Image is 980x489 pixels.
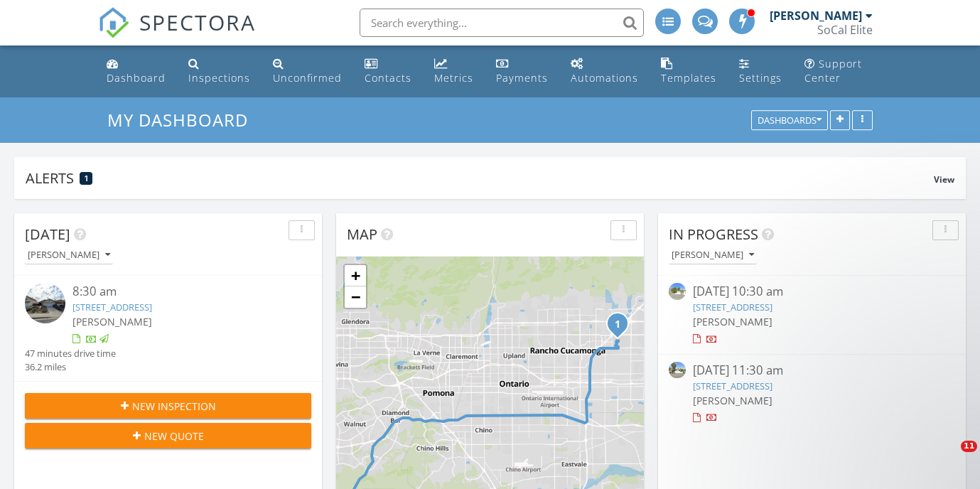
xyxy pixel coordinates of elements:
div: Dashboard [107,71,166,85]
span: View [934,173,954,186]
iframe: Intercom live chat [932,441,966,475]
a: My Dashboard [107,108,260,131]
div: Dashboards [758,116,822,126]
a: Unconfirmed [267,51,348,92]
a: Automations (Advanced) [565,51,644,92]
a: [STREET_ADDRESS] [693,301,772,313]
button: [PERSON_NAME] [669,246,757,265]
a: SPECTORA [98,19,256,49]
a: Contacts [359,51,417,92]
button: New Quote [25,423,311,448]
span: [PERSON_NAME] [693,394,772,407]
div: SoCal Elite [817,23,873,37]
a: [STREET_ADDRESS] [693,380,772,392]
a: Support Center [799,51,879,92]
span: New Quote [144,429,204,444]
span: New Inspection [132,399,216,414]
div: [PERSON_NAME] [28,250,110,260]
a: [DATE] 11:30 am [STREET_ADDRESS] [PERSON_NAME] [669,362,955,425]
i: 1 [615,320,620,330]
a: 8:30 am [STREET_ADDRESS] [PERSON_NAME] 47 minutes drive time 36.2 miles [25,283,311,374]
span: [DATE] [25,225,70,244]
div: 8:30 am [72,283,287,301]
span: 11 [961,441,977,452]
a: Dashboard [101,51,171,92]
img: streetview [25,283,65,323]
span: In Progress [669,225,758,244]
button: [PERSON_NAME] [25,246,113,265]
span: 1 [85,173,88,183]
span: [PERSON_NAME] [693,315,772,328]
a: Templates [655,51,722,92]
div: Unconfirmed [273,71,342,85]
div: Inspections [188,71,250,85]
button: Dashboards [751,111,828,131]
div: [DATE] 11:30 am [693,362,932,380]
a: Zoom out [345,286,366,308]
img: streetview [669,362,686,379]
div: Alerts [26,168,934,188]
div: Contacts [365,71,411,85]
input: Search everything... [360,9,644,37]
div: Support Center [804,57,862,85]
div: 13455 Columbus Ct, Fontana, CA 92336 [618,323,626,332]
a: Zoom in [345,265,366,286]
div: Automations [571,71,638,85]
div: [PERSON_NAME] [672,250,754,260]
a: [DATE] 10:30 am [STREET_ADDRESS] [PERSON_NAME] [669,283,955,346]
div: Metrics [434,71,473,85]
div: Settings [739,71,782,85]
div: 36.2 miles [25,360,116,374]
a: Payments [490,51,554,92]
div: [DATE] 10:30 am [693,283,932,301]
a: Inspections [183,51,256,92]
span: [PERSON_NAME] [72,315,152,328]
button: New Inspection [25,393,311,419]
a: [STREET_ADDRESS] [72,301,152,313]
span: SPECTORA [139,7,256,37]
img: The Best Home Inspection Software - Spectora [98,7,129,38]
div: [PERSON_NAME] [770,9,862,23]
span: Map [347,225,377,244]
a: Metrics [429,51,479,92]
div: Templates [661,71,716,85]
div: 47 minutes drive time [25,347,116,360]
a: Settings [733,51,787,92]
div: Payments [496,71,548,85]
img: streetview [669,283,686,300]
